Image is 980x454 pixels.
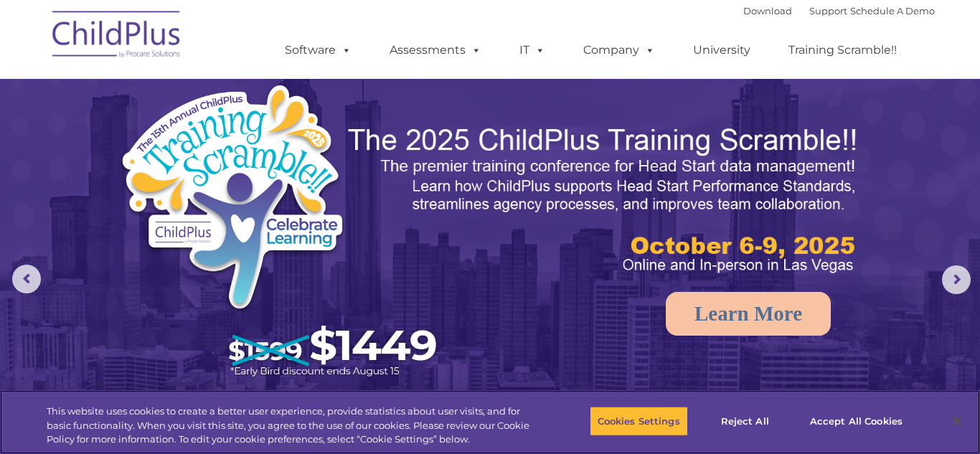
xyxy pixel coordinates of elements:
a: Download [743,5,792,16]
button: Accept All Cookies [802,406,910,436]
span: Phone number [199,153,260,164]
a: University [679,36,765,65]
font: | [743,5,935,16]
button: Close [941,405,973,437]
a: IT [505,36,560,65]
a: Assessments [375,36,496,65]
img: ChildPlus by Procare Solutions [45,1,189,72]
div: This website uses cookies to create a better user experience, provide statistics about user visit... [47,405,539,447]
button: Cookies Settings [590,406,688,436]
a: Company [569,36,669,65]
button: Reject All [700,406,790,436]
a: Software [270,36,366,65]
a: Training Scramble!! [774,36,911,65]
a: Support [809,5,847,16]
span: Last name [199,95,243,105]
a: Learn More [666,292,831,336]
a: Schedule A Demo [850,5,935,16]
